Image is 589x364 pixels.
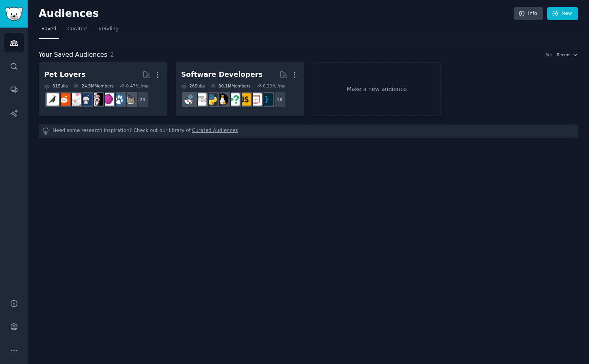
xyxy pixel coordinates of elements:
[39,124,578,138] div: Need some research inspiration? Check out our library of
[65,23,90,39] a: Curated
[44,70,86,80] div: Pet Lovers
[263,83,285,89] div: 0.29 % /mo
[546,52,554,58] div: Sort
[261,93,273,106] img: programming
[39,62,167,116] a: Pet Lovers31Subs24.5MMembers0.47% /mo+23catsdogsAquariumsparrotsdogswithjobsRATSBeardedDragonsbir...
[47,93,59,106] img: birding
[238,93,251,106] img: javascript
[41,26,56,33] span: Saved
[68,26,87,33] span: Curated
[5,7,23,21] img: GummySearch logo
[216,93,229,106] img: linux
[113,93,125,106] img: dogs
[181,70,263,80] div: Software Developers
[557,52,571,58] span: Recent
[313,62,441,116] a: Make a new audience
[73,83,114,89] div: 24.5M Members
[249,93,262,106] img: webdev
[69,93,81,106] img: RATS
[194,93,206,106] img: learnpython
[205,93,218,106] img: Python
[58,93,70,106] img: BeardedDragons
[91,93,103,106] img: parrots
[126,83,148,89] div: 0.47 % /mo
[176,62,304,116] a: Software Developers26Subs30.1MMembers0.29% /mo+18programmingwebdevjavascriptcscareerquestionslinu...
[39,23,59,39] a: Saved
[133,91,149,108] div: + 23
[192,127,238,136] a: Curated Audiences
[547,7,578,20] a: New
[514,7,543,20] a: Info
[110,51,114,58] span: 2
[557,52,578,58] button: Recent
[98,26,118,33] span: Trending
[270,91,286,108] div: + 18
[102,93,114,106] img: Aquariums
[44,83,68,89] div: 31 Sub s
[39,50,107,60] span: Your Saved Audiences
[181,83,205,89] div: 26 Sub s
[80,93,92,106] img: dogswithjobs
[95,23,121,39] a: Trending
[39,7,514,20] h2: Audiences
[124,93,136,106] img: cats
[227,93,240,106] img: cscareerquestions
[210,83,251,89] div: 30.1M Members
[183,93,195,106] img: reactjs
